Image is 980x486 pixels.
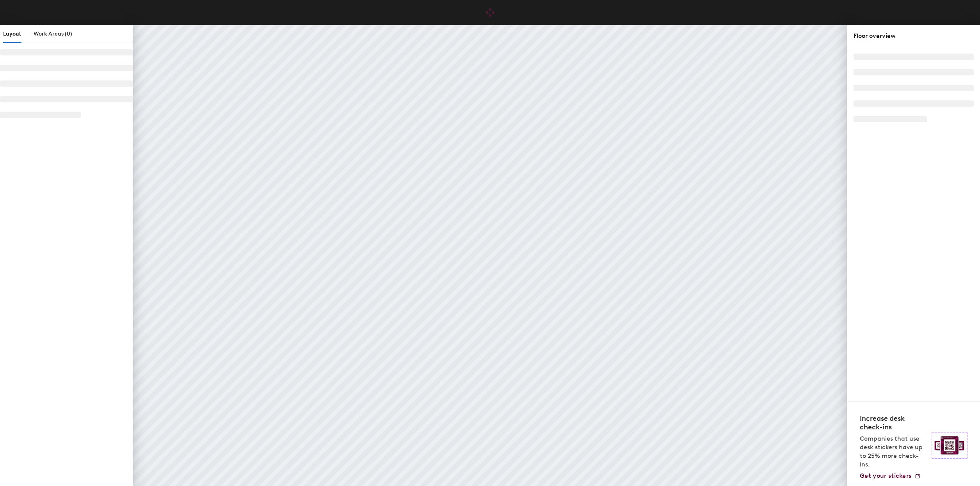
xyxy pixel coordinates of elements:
p: Companies that use desk stickers have up to 25% more check-ins. [860,434,927,469]
img: Sticker logo [932,432,968,459]
div: Floor overview [854,31,974,41]
span: Get your stickers [860,472,911,479]
h4: Increase desk check-ins [860,414,927,431]
a: Get your stickers [860,472,921,480]
span: Work Areas (0) [34,30,72,37]
span: Layout [3,30,21,37]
